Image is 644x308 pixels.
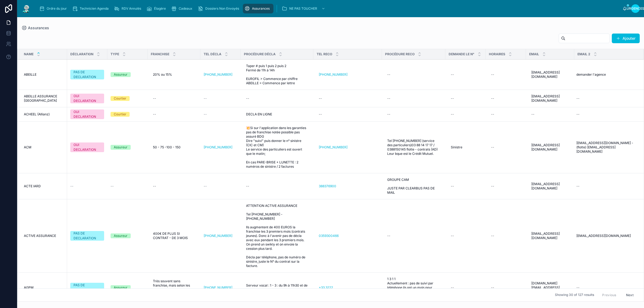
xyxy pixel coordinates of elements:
[21,4,31,13] img: Logo de l'application
[574,283,637,292] a: --
[74,142,101,152] div: OUI DECLARATION
[153,112,156,116] div: --
[24,184,41,188] span: ACTE IARD
[449,110,482,119] a: --
[319,112,322,116] div: --
[204,184,207,188] span: --
[122,6,141,10] font: RDV Annulés
[385,110,442,119] a: --
[317,52,332,56] span: TEL RECO
[24,52,34,56] span: Name
[151,229,197,242] a: 400€ DE PLUS SI CONTRAT - DE 3 MOIS
[244,281,310,294] a: Serveur vocal : 1 - 3 : du 9h à 11h30 et de 14h à 16
[531,182,569,190] span: [EMAIL_ADDRESS][DOMAIN_NAME]
[555,293,594,297] span: Showing 30 of 127 results
[317,143,379,152] a: [PHONE_NUMBER]
[74,231,101,241] div: PAS DE DECLARATION
[491,72,494,77] div: --
[244,62,310,87] a: Taper # puis 1 puis 2 puis 2 Fermé de 11h à 14h EUROFIL > Commence par chiffre ABEILLE > Commence...
[35,3,623,14] div: contenu déroulant
[449,182,482,190] a: --
[74,94,101,103] div: OUI DECLARATION
[491,184,494,188] div: --
[246,64,308,85] span: Taper # puis 1 puis 2 puis 2 Fermé de 11h à 14h EUROFIL > Commence par chiffre ABEILLE > Commence...
[317,70,379,79] a: [PHONE_NUMBER]
[153,72,172,77] span: 20% ou 15%
[47,6,67,10] font: Ordre du jour
[451,234,454,238] div: --
[451,184,454,188] div: --
[151,143,197,152] a: 50 - 75 -100 - 150
[80,6,109,10] font: Technicien Agenda
[151,277,197,298] a: Très souvent sans franchise, mais selon les contrats, il peut arriver qu'il y en ai une
[170,4,196,13] a: Cadeaux
[491,112,494,116] div: --
[70,70,104,79] a: PAS DE DECLARATION
[449,52,474,56] span: Demande le n°
[531,281,569,294] span: [DOMAIN_NAME][EMAIL_ADDRESS][DOMAIN_NAME]
[244,110,310,119] a: DECLA EN LIGNE
[529,229,571,242] a: [EMAIL_ADDRESS][DOMAIN_NAME]
[385,232,442,240] a: --
[111,96,144,101] a: Courtier
[612,34,640,43] button: Ajouter
[246,204,308,268] span: ATTENTION ACTIVE ASSURANCE Tel [PHONE_NUMBER] - [PHONE_NUMBER] Ils augmentent de 400 EUROS la fra...
[387,112,390,116] div: --
[151,52,169,56] span: FRANCHISE
[111,233,144,238] a: Assureur
[531,232,569,240] span: [EMAIL_ADDRESS][DOMAIN_NAME]
[319,184,336,188] a: 388376900
[289,6,317,10] font: NE PAS TOUCHER
[70,231,104,241] a: PAS DE DECLARATION
[529,180,571,193] a: [EMAIL_ADDRESS][DOMAIN_NAME]
[280,4,328,13] a: NE PAS TOUCHER
[574,139,637,156] a: [EMAIL_ADDRESS][DOMAIN_NAME] - (flotte) [EMAIL_ADDRESS][DOMAIN_NAME]
[576,112,580,116] div: --
[451,112,454,116] div: --
[204,112,237,116] a: --
[246,96,249,101] div: --
[531,143,569,152] span: [EMAIL_ADDRESS][DOMAIN_NAME]
[244,52,276,56] span: PROCÉDURE DÉCLA
[204,52,221,56] span: TEL DÉCLA
[451,72,454,77] div: --
[114,96,126,101] div: Courtier
[451,285,454,290] div: --
[491,145,494,149] div: --
[529,110,571,119] a: --
[204,96,237,101] a: --
[244,94,310,103] a: --
[385,52,415,56] span: PROCÉDURE RECO
[114,112,126,117] div: Courtier
[491,96,494,101] div: --
[153,232,195,240] span: 400€ DE PLUS SI CONTRAT - DE 3 MOIS
[529,92,571,105] a: [EMAIL_ADDRESS][DOMAIN_NAME]
[74,70,101,79] div: PAS DE DECLARATION
[24,145,31,149] span: ACM
[179,6,192,10] font: Cadeaux
[489,182,523,190] a: --
[387,277,440,298] span: 1 3 1 1 Actuellement : pas de suivi par téléphone ils ont un mois pour traiter le dossier passé u...
[576,72,606,77] span: demander l'agence
[489,232,523,240] a: --
[246,184,249,188] div: --
[111,145,144,150] a: Assureur
[387,178,440,195] span: GROUPE CAM JUSTE PAR CLEARBUS PAS DE MAIL
[111,52,119,56] span: TYPE
[70,142,104,152] a: OUI DECLARATION
[24,285,34,290] span: AGPM
[574,94,637,103] a: --
[204,72,237,77] a: [PHONE_NUMBER]
[114,145,127,150] div: Assureur
[531,94,569,103] span: [EMAIL_ADDRESS][DOMAIN_NAME]
[70,283,104,292] a: PAS DE DECLARATION
[489,110,523,119] a: --
[153,184,156,188] div: --
[385,175,442,197] a: GROUPE CAM JUSTE PAR CLEARBUS PAS DE MAIL
[21,25,49,31] a: Assurances
[111,112,144,117] a: Courtier
[153,279,195,296] span: Très souvent sans franchise, mais selon les contrats, il peut arriver qu'il y en ai une
[252,6,270,10] font: Assurances
[70,52,93,56] span: DÉCLARATION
